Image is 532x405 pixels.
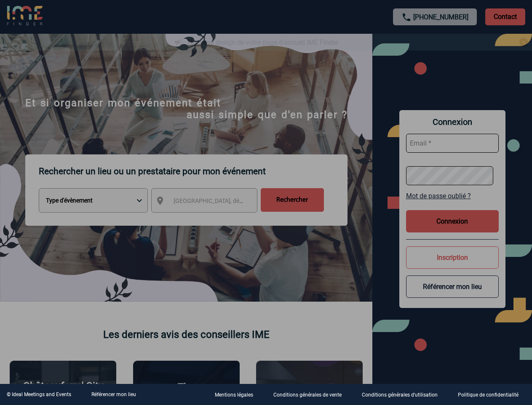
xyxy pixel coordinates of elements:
[273,392,342,398] p: Conditions générales de vente
[362,392,438,398] p: Conditions générales d'utilisation
[355,391,451,399] a: Conditions générales d'utilisation
[458,392,519,398] p: Politique de confidentialité
[91,391,136,397] a: Référencer mon lieu
[451,391,532,399] a: Politique de confidentialité
[7,391,71,397] div: © Ideal Meetings and Events
[267,391,355,399] a: Conditions générales de vente
[208,391,267,399] a: Mentions légales
[215,392,253,398] p: Mentions légales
